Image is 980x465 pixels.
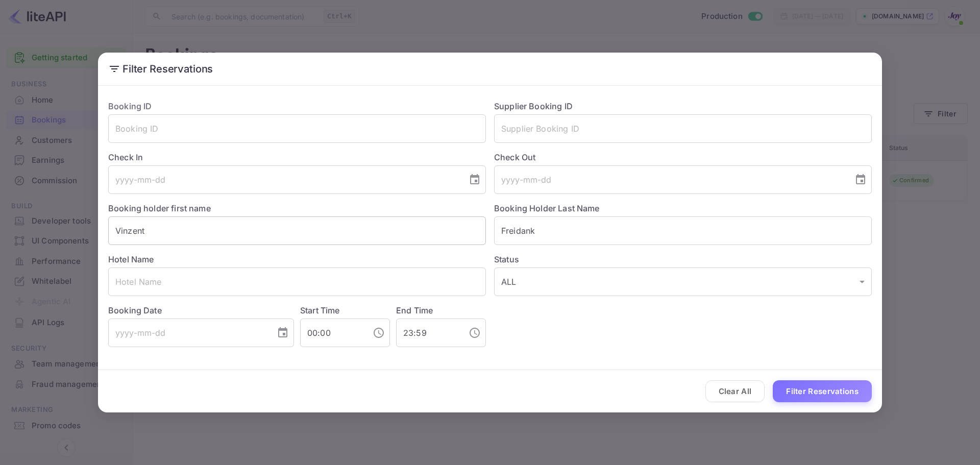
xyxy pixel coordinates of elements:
[108,254,154,264] label: Hotel Name
[494,151,872,163] label: Check Out
[108,319,268,347] input: yyyy-mm-dd
[773,380,872,402] button: Filter Reservations
[369,323,389,343] button: Choose time, selected time is 12:00 AM
[494,253,872,265] label: Status
[494,114,872,143] input: Supplier Booking ID
[300,305,340,315] label: Start Time
[108,151,486,163] label: Check In
[300,319,364,347] input: hh:mm
[494,165,846,194] input: yyyy-mm-dd
[494,203,600,213] label: Booking Holder Last Name
[494,267,872,296] div: ALL
[464,169,485,190] button: Choose date
[850,169,871,190] button: Choose date
[108,267,486,296] input: Hotel Name
[273,323,293,343] button: Choose date
[705,380,765,402] button: Clear All
[108,101,152,111] label: Booking ID
[396,305,433,315] label: End Time
[108,114,486,143] input: Booking ID
[108,165,460,194] input: yyyy-mm-dd
[108,203,211,213] label: Booking holder first name
[396,319,460,347] input: hh:mm
[108,216,486,245] input: Holder First Name
[494,216,872,245] input: Holder Last Name
[494,101,573,111] label: Supplier Booking ID
[98,53,882,85] h2: Filter Reservations
[464,323,485,343] button: Choose time, selected time is 11:59 PM
[108,304,294,316] label: Booking Date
